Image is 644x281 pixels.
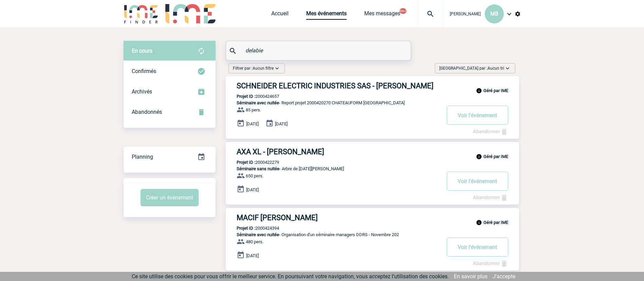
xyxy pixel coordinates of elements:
[132,154,153,160] span: Planning
[124,41,216,61] div: Retrouvez ici tous vos évènements avant confirmation
[226,82,519,90] a: SCHNEIDER ELECTRIC INDUSTRIES SAS - [PERSON_NAME]
[124,146,216,166] a: Planning
[237,232,279,237] span: Séminaire avec nuitée
[504,65,511,72] img: baseline_expand_more_white_24dp-b.png
[226,100,440,105] p: - Report projet 2000420270 CHATEAUFORM [GEOGRAPHIC_DATA]
[439,65,504,72] span: [GEOGRAPHIC_DATA] par :
[226,166,440,171] p: - Arbre de [DATE][PERSON_NAME]
[473,128,508,135] a: Abandonner
[476,88,482,94] img: info_black_24dp.svg
[226,160,279,165] p: 2000422279
[233,65,274,72] span: Filtrer par :
[246,187,259,192] span: [DATE]
[490,11,498,17] span: MB
[237,166,279,171] span: Séminaire sans nuitée
[244,46,395,55] input: Rechercher un événement par son nom
[124,4,159,23] img: IME-Finder
[237,82,440,90] h3: SCHNEIDER ELECTRIC INDUSTRIES SAS - [PERSON_NAME]
[246,173,263,178] span: 650 pers.
[237,160,255,165] b: Projet ID :
[226,94,279,99] p: 2000424657
[226,147,519,156] a: AXA XL - [PERSON_NAME]
[132,48,152,54] span: En cours
[124,82,216,102] div: Retrouvez ici tous les événements que vous avez décidé d'archiver
[132,88,152,95] span: Archivés
[132,68,156,74] span: Confirmés
[454,273,487,280] a: En savoir plus
[246,107,261,112] span: 85 pers.
[141,189,199,206] button: Créer un événement
[237,226,255,231] b: Projet ID :
[226,226,279,231] p: 2000424394
[246,239,263,244] span: 480 pers.
[132,273,449,280] span: Ce site utilise des cookies pour vous offrir le meilleur service. En poursuivant votre navigation...
[237,100,279,105] span: Séminaire avec nuitée
[483,154,508,159] b: Géré par IME
[447,172,508,191] button: Voir l'événement
[132,109,162,115] span: Abandonnés
[483,88,508,93] b: Géré par IME
[246,121,259,126] span: [DATE]
[447,238,508,257] button: Voir l'événement
[447,106,508,125] button: Voir l'événement
[493,273,515,280] a: J'accepte
[364,10,400,20] a: Mes messages
[246,253,259,258] span: [DATE]
[271,10,289,20] a: Accueil
[226,213,519,222] a: MACIF [PERSON_NAME]
[400,8,406,14] button: 99+
[253,66,274,71] span: Aucun filtre
[306,10,347,20] a: Mes événements
[237,213,440,222] h3: MACIF [PERSON_NAME]
[237,94,255,99] b: Projet ID :
[450,12,481,16] span: [PERSON_NAME]
[124,102,216,122] div: Retrouvez ici tous vos événements annulés
[476,154,482,160] img: info_black_24dp.svg
[473,260,508,266] a: Abandonner
[487,66,504,71] span: Aucun tri
[473,194,508,200] a: Abandonner
[124,147,216,167] div: Retrouvez ici tous vos événements organisés par date et état d'avancement
[237,147,440,156] h3: AXA XL - [PERSON_NAME]
[476,219,482,226] img: info_black_24dp.svg
[274,65,280,72] img: baseline_expand_more_white_24dp-b.png
[275,121,288,126] span: [DATE]
[483,220,508,225] b: Géré par IME
[226,232,440,237] p: - Organisation d'un séminaire managers DDRS - Novembre 202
